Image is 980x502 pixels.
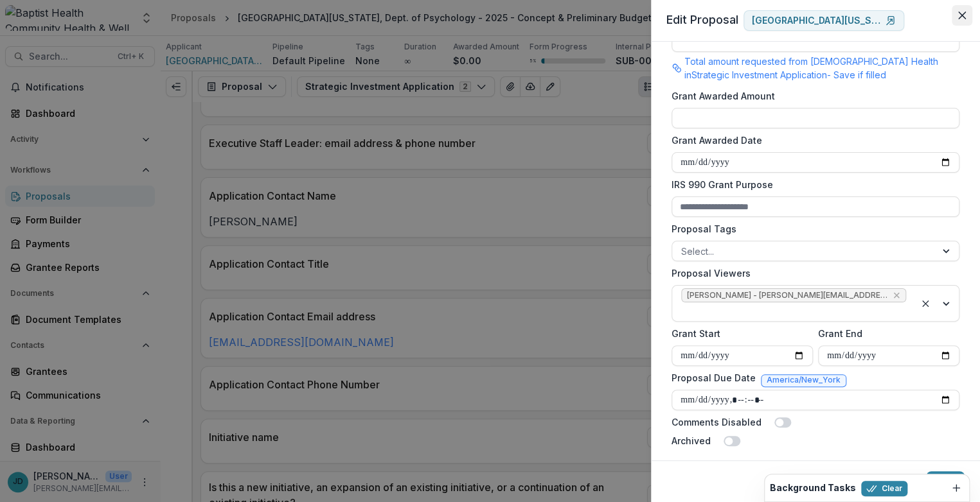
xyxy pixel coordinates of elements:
[672,415,762,429] label: Comments Disabled
[861,481,907,496] button: Clear
[926,471,965,492] button: Save
[744,10,904,31] a: [GEOGRAPHIC_DATA][US_STATE], Dept. of Health Disparities
[672,222,952,236] label: Proposal Tags
[949,480,964,496] button: Dismiss
[672,134,952,147] label: Grant Awarded Date
[672,371,756,385] label: Proposal Due Date
[672,434,711,447] label: Archived
[770,483,856,494] h2: Background Tasks
[818,327,952,340] label: Grant End
[687,291,887,300] span: [PERSON_NAME] - [PERSON_NAME][EMAIL_ADDRESS][PERSON_NAME][DOMAIN_NAME]
[918,296,933,311] div: Clear selected options
[666,13,738,26] span: Edit Proposal
[672,178,952,191] label: IRS 990 Grant Purpose
[672,266,952,280] label: Proposal Viewers
[672,89,952,103] label: Grant Awarded Amount
[891,289,902,302] div: Remove Jennifer Donahoo - jennifer.donahoo@bmcjax.com
[767,376,841,385] span: America/New_York
[684,55,959,82] p: Total amount requested from [DEMOGRAPHIC_DATA] Health in Strategic Investment Application - Save ...
[752,15,880,26] p: [GEOGRAPHIC_DATA][US_STATE], Dept. of Health Disparities
[952,5,972,26] button: Close
[672,327,805,340] label: Grant Start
